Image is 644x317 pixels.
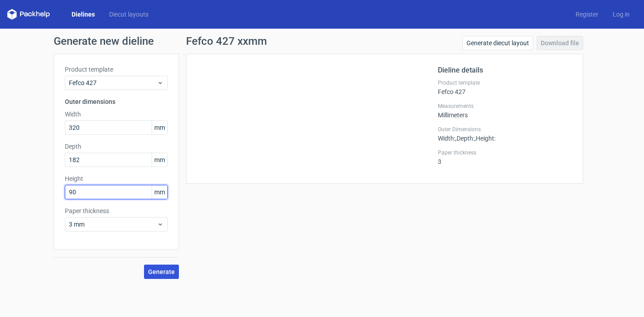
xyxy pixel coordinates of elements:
span: Width : [438,135,455,142]
label: Product template [438,79,572,86]
label: Outer Dimensions [438,126,572,133]
span: Fefco 427 [69,78,157,87]
a: Diecut layouts [102,10,156,19]
a: Dielines [64,10,102,19]
a: Log in [606,10,637,19]
label: Paper thickness [438,149,572,156]
h2: Dieline details [438,65,572,76]
span: mm [152,121,167,134]
h1: Generate new dieline [54,36,590,47]
h1: Fefco 427 xxmm [186,36,267,47]
span: mm [152,153,167,167]
label: Depth [65,142,168,151]
span: Generate [148,269,175,275]
a: Register [568,10,606,19]
span: , Depth : [455,135,475,142]
span: mm [152,185,167,199]
h3: Outer dimensions [65,97,168,106]
button: Generate [144,265,179,279]
a: Generate diecut layout [462,36,533,50]
label: Product template [65,65,168,74]
div: Fefco 427 [438,79,572,95]
div: Millimeters [438,103,572,119]
label: Paper thickness [65,206,168,215]
label: Height [65,174,168,183]
span: 3 mm [69,220,157,229]
label: Width [65,110,168,119]
div: 3 [438,149,572,165]
label: Measurements [438,103,572,110]
span: , Height : [475,135,496,142]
